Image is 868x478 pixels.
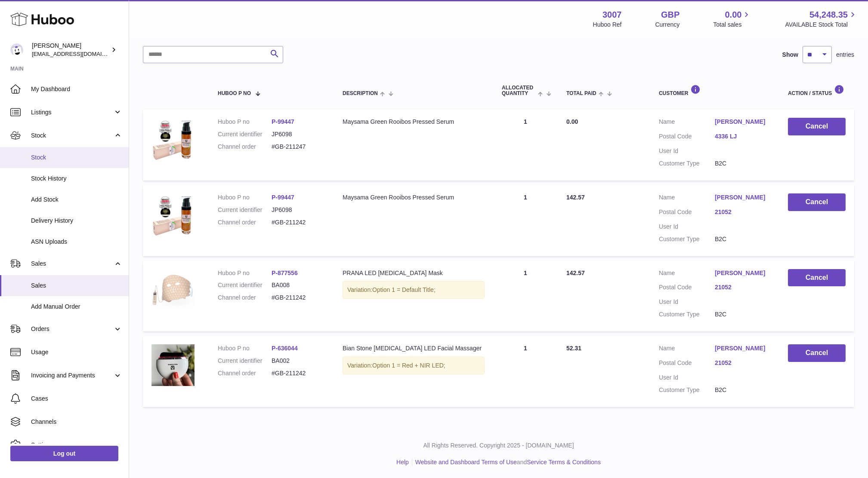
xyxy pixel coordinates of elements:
span: Sales [31,260,113,268]
dt: User Id [659,223,715,231]
span: Stock [31,132,113,140]
span: Cases [31,395,122,403]
span: Usage [31,348,122,356]
dt: Huboo P no [218,193,272,202]
dt: User Id [659,298,715,306]
a: Service Terms & Conditions [527,459,601,466]
a: [PERSON_NAME] [715,269,771,277]
span: 142.57 [566,194,585,201]
dt: Current identifier [218,281,272,289]
span: 0.00 [725,9,742,21]
span: Stock History [31,175,122,183]
dt: Huboo P no [218,269,272,277]
div: Maysama Green Rooibos Pressed Serum [343,118,485,126]
td: 1 [493,336,558,407]
span: ALLOCATED Quantity [502,85,536,96]
span: Settings [31,441,122,449]
a: [PERSON_NAME] [715,344,771,352]
button: Cancel [788,193,846,211]
dt: Customer Type [659,235,715,243]
strong: GBP [661,9,680,21]
span: Option 1 = Red + NIR LED; [372,362,445,369]
div: Currency [655,21,680,29]
span: Orders [31,325,113,333]
div: Huboo Ref [593,21,622,29]
dt: Postal Code [659,208,715,218]
span: 0.00 [566,118,578,125]
img: 30071704385433.jpg [151,269,195,312]
span: Huboo P no [218,91,251,96]
span: 142.57 [566,270,585,276]
div: Variation: [343,281,485,299]
span: Listings [31,108,113,116]
span: 52.31 [566,345,581,352]
span: 54,248.35 [809,9,848,21]
dd: #GB-211242 [272,218,325,227]
dt: Name [659,118,715,128]
a: 54,248.35 AVAILABLE Stock Total [785,9,858,29]
a: Log out [10,446,118,461]
dt: Name [659,269,715,279]
dt: Customer Type [659,386,715,394]
dt: Channel order [218,369,272,377]
dd: B2C [715,159,771,168]
dt: Customer Type [659,159,715,168]
span: Invoicing and Payments [31,371,113,380]
a: [PERSON_NAME] [715,118,771,126]
a: 21052 [715,208,771,216]
td: 1 [493,109,558,181]
button: Cancel [788,269,846,287]
span: ASN Uploads [31,238,122,246]
div: Maysama Green Rooibos Pressed Serum [343,193,485,202]
a: 21052 [715,283,771,291]
dt: Current identifier [218,206,272,214]
dt: Huboo P no [218,118,272,126]
dd: B2C [715,235,771,243]
a: 4336 LJ [715,132,771,141]
div: [PERSON_NAME] [32,42,109,58]
a: P-99447 [272,194,294,201]
span: Description [343,91,378,96]
span: Add Manual Order [31,303,122,311]
strong: 3007 [602,9,622,21]
div: Variation: [343,357,485,374]
div: Action / Status [788,85,846,96]
a: P-877556 [272,270,298,276]
dd: B2C [715,386,771,394]
div: Bian Stone [MEDICAL_DATA] LED Facial Massager [343,344,485,352]
span: Stock [31,153,122,162]
dd: BA002 [272,357,325,365]
label: Show [782,51,798,59]
span: [EMAIL_ADDRESS][DOMAIN_NAME] [32,50,127,57]
span: Add Stock [31,196,122,204]
p: All Rights Reserved. Copyright 2025 - [DOMAIN_NAME] [136,441,861,450]
dd: #GB-211242 [272,369,325,377]
dt: User Id [659,374,715,382]
dt: Postal Code [659,283,715,294]
a: Website and Dashboard Terms of Use [415,459,517,466]
span: entries [836,51,854,59]
dt: Channel order [218,143,272,151]
dd: JP6098 [272,206,325,214]
dt: Name [659,344,715,355]
span: Option 1 = Default Title; [372,286,436,293]
span: My Dashboard [31,85,122,93]
div: PRANA LED [MEDICAL_DATA] Mask [343,269,485,277]
img: 30071708964935.jpg [151,344,195,386]
dt: Postal Code [659,359,715,369]
span: Total sales [713,21,751,29]
dd: BA008 [272,281,325,289]
dt: Current identifier [218,357,272,365]
li: and [412,458,601,466]
dt: Huboo P no [218,344,272,352]
dt: Current identifier [218,130,272,138]
dd: JP6098 [272,130,325,138]
dd: #GB-211242 [272,294,325,302]
dt: Name [659,193,715,204]
span: AVAILABLE Stock Total [785,21,858,29]
dt: Postal Code [659,132,715,143]
dt: Channel order [218,218,272,227]
dt: Channel order [218,294,272,302]
dd: B2C [715,310,771,319]
span: Channels [31,418,122,426]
